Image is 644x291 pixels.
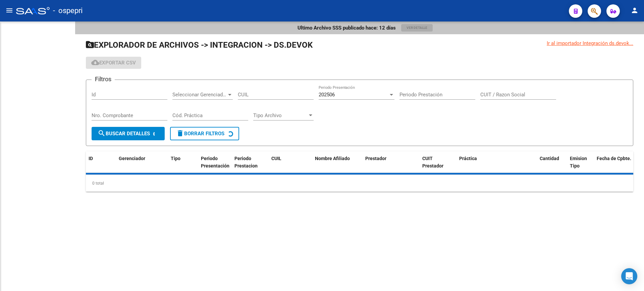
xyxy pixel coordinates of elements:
button: Ver Detalle [401,24,433,32]
datatable-header-cell: Nombre Afiliado [312,151,363,174]
span: Exportar CSV [91,60,136,66]
span: Nombre Afiliado [315,156,350,161]
span: Práctica [459,156,477,161]
mat-icon: person [631,6,639,14]
mat-icon: delete [176,129,184,137]
datatable-header-cell: Cantidad [537,151,567,174]
span: Emision Tipo [570,156,587,169]
span: CUIL [271,156,281,161]
datatable-header-cell: Periodo Presentación [198,151,232,174]
datatable-header-cell: Gerenciador [116,151,168,174]
span: Tipo Archivo [253,112,308,118]
span: Buscar Detalles [98,131,150,137]
span: 202506 [319,92,335,98]
h3: Filtros [92,75,115,84]
mat-icon: menu [5,6,13,14]
span: CUIT Prestador [422,156,443,169]
div: Open Intercom Messenger [621,268,637,284]
span: Periodo Prestacion [234,156,258,169]
span: Gerenciador [119,156,145,161]
datatable-header-cell: Fecha de Cpbte. [594,151,641,174]
div: 0 total [86,175,633,192]
button: Buscar Detalles [92,127,165,140]
p: Ultimo Archivo SSS publicado hace: 12 días [298,24,396,32]
span: Ver Detalle [407,26,427,30]
datatable-header-cell: Práctica [457,151,537,174]
mat-icon: cloud_download [91,58,99,66]
span: Borrar Filtros [176,131,224,137]
div: Ir al importador Integración ds.devok... [547,40,633,47]
datatable-header-cell: Emision Tipo [567,151,594,174]
datatable-header-cell: ID [86,151,116,174]
span: Fecha de Cpbte. [597,156,631,161]
datatable-header-cell: CUIT Prestador [420,151,457,174]
span: Tipo [171,156,180,161]
span: - ospepri [53,3,83,18]
span: Periodo Presentación [201,156,229,169]
datatable-header-cell: Periodo Prestacion [232,151,269,174]
datatable-header-cell: Tipo [168,151,198,174]
datatable-header-cell: CUIL [269,151,312,174]
button: Borrar Filtros [170,127,239,140]
span: ID [89,156,93,161]
span: Seleccionar Gerenciador [172,92,227,98]
datatable-header-cell: Prestador [363,151,420,174]
span: EXPLORADOR DE ARCHIVOS -> INTEGRACION -> DS.DEVOK [86,40,313,50]
button: Exportar CSV [86,57,141,69]
span: Cantidad [540,156,559,161]
span: Prestador [365,156,386,161]
mat-icon: search [98,129,106,137]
